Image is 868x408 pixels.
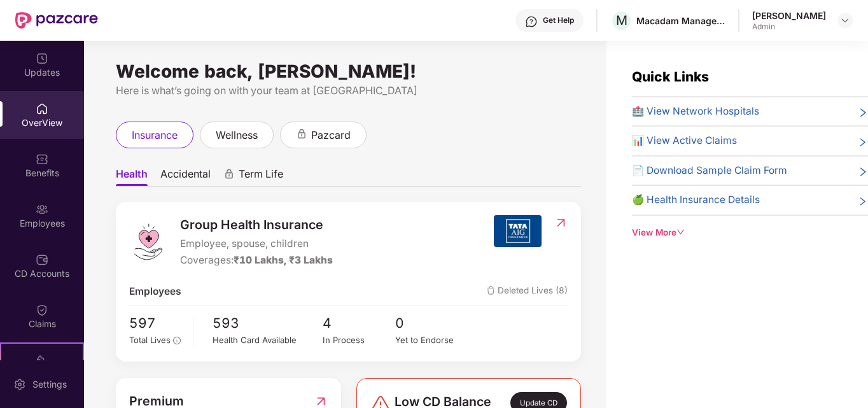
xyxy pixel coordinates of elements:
[234,254,333,266] span: ₹10 Lakhs, ₹3 Lakhs
[132,127,178,143] span: insurance
[129,335,171,345] span: Total Lives
[494,215,542,247] img: insurerIcon
[29,378,71,391] div: Settings
[858,106,868,119] span: right
[239,167,283,186] span: Term Life
[129,284,181,299] span: Employees
[36,354,48,367] img: svg+xml;base64,PHN2ZyB4bWxucz0iaHR0cDovL3d3dy53My5vcmcvMjAwMC9zdmciIHdpZHRoPSIyMSIgaGVpZ2h0PSIyMC...
[323,334,396,347] div: In Process
[213,334,322,347] div: Health Card Available
[180,236,333,251] span: Employee, spouse, children
[36,102,48,115] img: svg+xml;base64,PHN2ZyBpZD0iSG9tZSIgeG1sbnM9Imh0dHA6Ly93d3cudzMub3JnLzIwMDAvc3ZnIiB3aWR0aD0iMjAiIG...
[632,163,787,178] span: 📄 Download Sample Claim Form
[213,313,322,334] span: 593
[752,10,826,22] div: [PERSON_NAME]
[676,228,685,237] span: down
[160,167,211,186] span: Accidental
[36,304,48,316] img: svg+xml;base64,PHN2ZyBpZD0iQ2xhaW0iIHhtbG5zPSJodHRwOi8vd3d3LnczLm9yZy8yMDAwL3N2ZyIgd2lkdGg9IjIwIi...
[543,15,574,25] div: Get Help
[36,253,48,266] img: svg+xml;base64,PHN2ZyBpZD0iQ0RfQWNjb3VudHMiIGRhdGEtbmFtZT0iQ0QgQWNjb3VudHMiIHhtbG5zPSJodHRwOi8vd3...
[116,167,148,186] span: Health
[858,136,868,148] span: right
[129,223,167,261] img: logo
[15,12,98,29] img: New Pazcare Logo
[116,66,581,76] div: Welcome back, [PERSON_NAME]!
[395,313,468,334] span: 0
[487,284,568,299] span: Deleted Lives (8)
[487,286,495,295] img: deleteIcon
[36,153,48,165] img: svg+xml;base64,PHN2ZyBpZD0iQmVuZWZpdHMiIHhtbG5zPSJodHRwOi8vd3d3LnczLm9yZy8yMDAwL3N2ZyIgd2lkdGg9Ij...
[395,334,468,347] div: Yet to Endorse
[323,313,396,334] span: 4
[311,127,351,143] span: pazcard
[173,337,181,344] span: info-circle
[632,104,759,119] span: 🏥 View Network Hospitals
[632,69,709,85] span: Quick Links
[36,52,48,65] img: svg+xml;base64,PHN2ZyBpZD0iVXBkYXRlZCIgeG1sbnM9Imh0dHA6Ly93d3cudzMub3JnLzIwMDAvc3ZnIiB3aWR0aD0iMj...
[13,378,26,391] img: svg+xml;base64,PHN2ZyBpZD0iU2V0dGluZy0yMHgyMCIgeG1sbnM9Imh0dHA6Ly93d3cudzMub3JnLzIwMDAvc3ZnIiB3aW...
[632,226,868,239] div: View More
[180,253,333,268] div: Coverages:
[180,215,333,235] span: Group Health Insurance
[554,216,568,229] img: RedirectIcon
[116,83,581,99] div: Here is what’s going on with your team at [GEOGRAPHIC_DATA]
[752,22,826,32] div: Admin
[632,133,737,148] span: 📊 View Active Claims
[632,192,760,208] span: 🍏 Health Insurance Details
[223,169,235,180] div: animation
[636,15,725,27] div: Macadam Management Services Private Limited
[36,203,48,216] img: svg+xml;base64,PHN2ZyBpZD0iRW1wbG95ZWVzIiB4bWxucz0iaHR0cDovL3d3dy53My5vcmcvMjAwMC9zdmciIHdpZHRoPS...
[858,195,868,208] span: right
[840,15,850,25] img: svg+xml;base64,PHN2ZyBpZD0iRHJvcGRvd24tMzJ4MzIiIHhtbG5zPSJodHRwOi8vd3d3LnczLm9yZy8yMDAwL3N2ZyIgd2...
[858,165,868,178] span: right
[129,313,184,334] span: 597
[216,127,258,143] span: wellness
[296,129,307,140] div: animation
[525,15,538,28] img: svg+xml;base64,PHN2ZyBpZD0iSGVscC0zMngzMiIgeG1sbnM9Imh0dHA6Ly93d3cudzMub3JnLzIwMDAvc3ZnIiB3aWR0aD...
[616,13,627,28] span: M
